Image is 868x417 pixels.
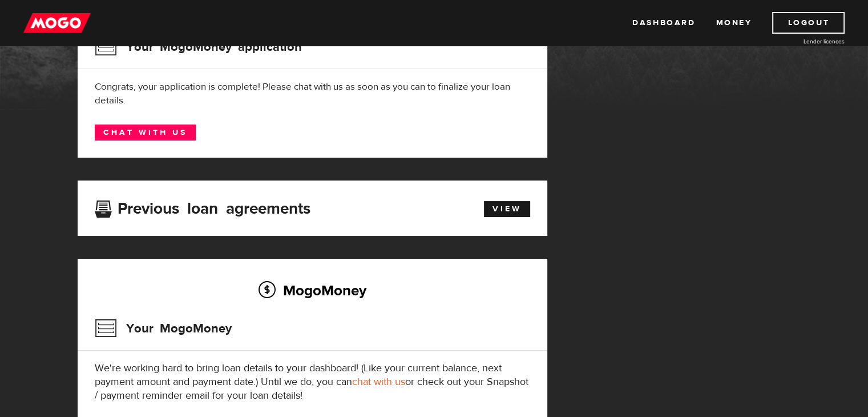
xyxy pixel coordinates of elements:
div: Congrats, your application is complete! Please chat with us as soon as you can to finalize your l... [95,80,530,107]
h3: Previous loan agreements [95,199,310,214]
h3: Your MogoMoney application [95,32,302,62]
a: Money [716,12,752,34]
h2: MogoMoney [95,278,530,302]
a: chat with us [352,375,405,388]
p: We're working hard to bring loan details to your dashboard! (Like your current balance, next paym... [95,362,530,403]
iframe: LiveChat chat widget [640,151,868,417]
img: mogo_logo-11ee424be714fa7cbb0f0f49df9e16ec.png [23,12,91,34]
a: Lender licences [759,37,845,46]
a: View [484,201,530,217]
h3: Your MogoMoney [95,314,232,343]
a: Logout [772,12,845,34]
a: Chat with us [95,125,196,141]
a: Dashboard [632,12,695,34]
